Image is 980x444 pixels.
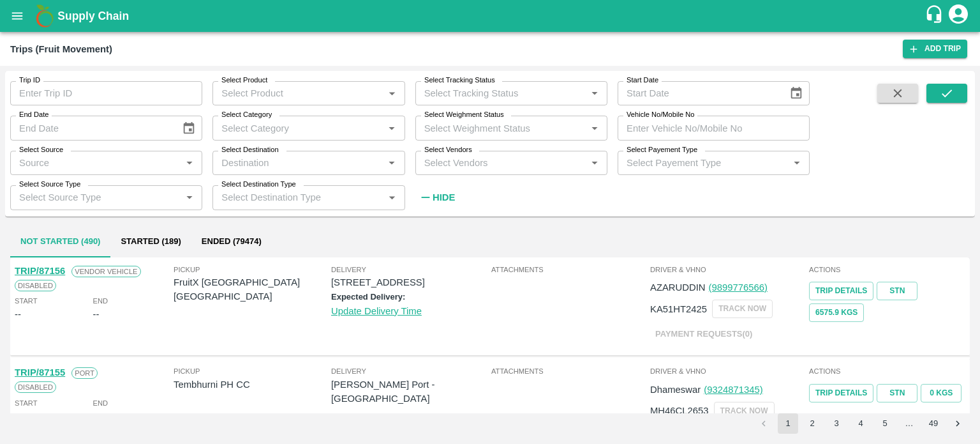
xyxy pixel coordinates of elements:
button: Started (189) [110,227,191,257]
input: Select Tracking Status [419,85,566,102]
div: Trips (Fruit Movement) [10,41,112,57]
label: Vehicle No/Mobile No [627,110,694,120]
button: Open [383,120,400,137]
nav: pagination navigation [752,413,970,434]
span: Delivery [331,365,489,377]
input: Select Payement Type [621,155,768,171]
a: STN [877,282,917,300]
button: Not Started (490) [10,227,110,257]
span: Start [15,397,37,409]
div: -- [93,307,100,321]
a: TRIP/87155 [15,367,65,378]
input: Select Vendors [419,155,583,171]
span: Port [71,367,98,379]
button: Open [586,155,603,171]
p: FruitX [GEOGRAPHIC_DATA] [GEOGRAPHIC_DATA] [174,275,331,304]
a: Trip Details [809,384,873,402]
label: Select Product [221,75,267,86]
span: Pickup [174,365,331,377]
p: KA51HT2425 [650,302,707,316]
input: Select Weighment Status [419,119,583,136]
button: Ended (79474) [191,227,272,257]
span: Driver & VHNo [650,264,806,275]
input: Select Category [216,119,380,136]
input: Select Product [216,85,380,102]
label: Trip ID [19,75,40,86]
a: Update Delivery Time [331,306,422,316]
button: Open [586,85,603,102]
a: Add Trip [903,40,967,58]
button: Open [181,155,198,171]
input: End Date [10,116,172,140]
span: End [93,295,108,307]
div: -- [15,409,21,423]
span: Dhameswar [650,385,701,395]
label: Select Vendors [424,145,472,155]
button: open drawer [3,1,32,31]
span: AZARUDDIN [650,282,706,293]
label: Select Destination Type [221,180,296,190]
button: 6575.9 Kgs [809,303,864,322]
a: Trip Details [809,282,873,300]
a: (9324871345) [704,385,762,395]
p: MH46CL2653 [650,404,709,418]
input: Enter Vehicle No/Mobile No [618,116,810,140]
img: logo [32,3,57,29]
p: [PERSON_NAME] Port - [GEOGRAPHIC_DATA] [331,378,489,406]
label: Select Source [19,145,63,155]
span: Attachments [491,365,648,377]
div: account of current user [947,3,970,29]
input: Select Destination Type [216,189,380,206]
button: Hide [415,187,459,208]
label: Select Weighment Status [424,110,504,120]
span: Disabled [15,280,56,291]
button: 0 Kgs [921,384,961,402]
button: Go to page 2 [802,413,822,434]
label: Select Payement Type [627,145,697,155]
input: Select Source Type [14,189,177,206]
div: -- [15,307,21,321]
button: Open [383,85,400,102]
button: Open [789,155,805,171]
label: Start Date [627,75,658,86]
p: Tembhurni PH CC [174,378,331,392]
div: customer-support [924,4,947,27]
button: Open [383,189,400,206]
button: Go to next page [947,413,968,434]
label: Select Destination [221,145,279,155]
label: Select Tracking Status [424,75,495,86]
span: Driver & VHNo [650,365,806,377]
span: Vendor Vehicle [71,266,140,277]
label: Select Category [221,110,272,120]
span: End [93,397,108,409]
div: -- [93,409,100,423]
a: TRIP/87156 [15,266,65,276]
span: Delivery [331,264,489,275]
label: End Date [19,110,48,120]
div: … [899,418,919,430]
button: page 1 [778,413,798,434]
a: STN [877,384,917,402]
input: Destination [216,155,380,171]
button: Go to page 4 [850,413,871,434]
input: Enter Trip ID [10,81,202,105]
button: Choose date [177,116,201,141]
button: Go to page 49 [923,413,944,434]
span: Pickup [174,264,331,275]
input: Source [14,155,177,171]
span: Disabled [15,381,56,393]
b: Supply Chain [57,10,129,22]
strong: Hide [433,192,455,203]
a: Supply Chain [57,7,924,25]
label: Expected Delivery: [331,292,405,302]
input: Start Date [618,81,779,105]
span: Attachments [491,264,648,275]
p: [STREET_ADDRESS] [331,275,489,289]
span: Start [15,295,37,307]
span: Actions [809,264,965,275]
button: Choose date [784,81,808,105]
span: Actions [809,365,965,377]
a: (9899776566) [709,282,768,293]
button: Go to page 5 [875,413,895,434]
button: Open [383,155,400,171]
